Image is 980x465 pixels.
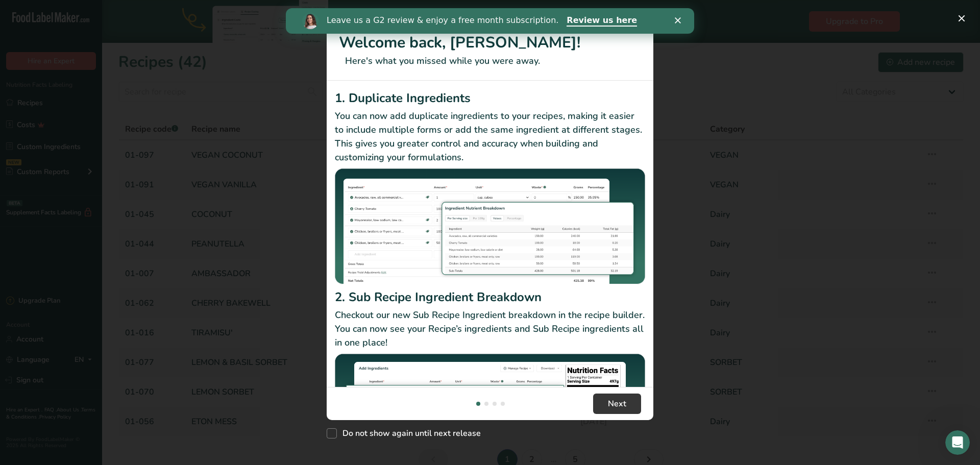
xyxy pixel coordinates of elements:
p: You can now add duplicate ingredients to your recipes, making it easier to include multiple forms... [335,109,645,164]
p: Checkout our new Sub Recipe Ingredient breakdown in the recipe builder. You can now see your Reci... [335,308,645,350]
span: Next [608,398,626,410]
span: Do not show again until next release [337,428,481,438]
h2: 1. Duplicate Ingredients [335,89,645,107]
iframe: Intercom live chat [945,430,970,455]
div: Close [389,9,399,15]
h1: Welcome back, [PERSON_NAME]! [339,31,641,54]
p: Here's what you missed while you were away. [339,54,641,68]
iframe: Intercom live chat banner [286,8,694,34]
h2: 2. Sub Recipe Ingredient Breakdown [335,288,645,306]
img: Duplicate Ingredients [335,168,645,284]
button: Next [593,394,641,414]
